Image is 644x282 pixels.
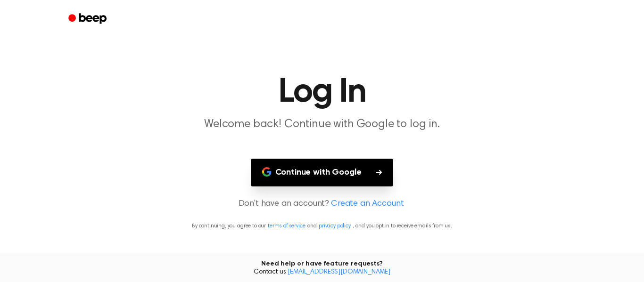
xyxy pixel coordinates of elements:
[81,75,563,109] h1: Log In
[319,223,351,229] a: privacy policy
[251,159,394,186] button: Continue with Google
[268,223,305,229] a: terms of service
[11,198,633,210] p: Don't have an account?
[11,222,633,230] p: By continuing, you agree to our and , and you opt in to receive emails from us.
[6,268,638,277] span: Contact us
[62,10,115,28] a: Beep
[141,117,503,132] p: Welcome back! Continue with Google to log in.
[288,269,390,275] a: [EMAIL_ADDRESS][DOMAIN_NAME]
[331,198,404,210] a: Create an Account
